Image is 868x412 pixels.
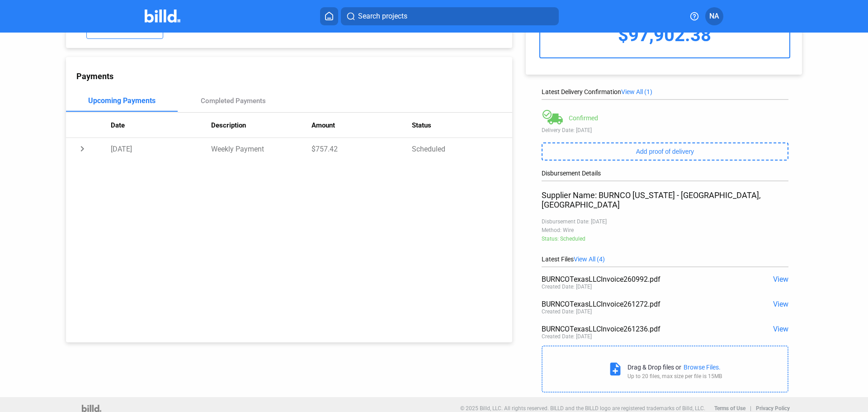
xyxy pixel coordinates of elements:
div: Disbursement Date: [DATE] [542,218,788,225]
div: BURNCOTexasLLCInvoice261272.pdf [542,300,739,308]
th: Description [211,113,311,138]
span: View All (1) [621,88,652,95]
button: Search projects [341,7,559,25]
th: Date [111,113,211,138]
img: logo [82,405,101,412]
td: [DATE] [111,138,211,160]
div: Status: Scheduled [542,236,788,242]
div: Created Date: [DATE] [542,284,592,290]
p: © 2025 Billd, LLC. All rights reserved. BILLD and the BILLD logo are registered trademarks of Bil... [460,405,705,412]
img: Billd Company Logo [145,9,180,23]
div: Confirmed [569,114,598,122]
div: Completed Payments [201,97,266,105]
span: View All (4) [574,256,605,263]
div: Created Date: [DATE] [542,308,592,315]
div: BURNCOTexasLLCInvoice260992.pdf [542,275,739,284]
div: Browse Files. [684,364,721,371]
span: View [773,275,788,284]
div: Created Date: [DATE] [542,333,592,340]
div: Delivery Date: [DATE] [542,127,788,133]
b: Privacy Policy [756,405,790,412]
div: Drag & Drop files or [627,364,681,371]
span: Add proof of delivery [636,148,694,155]
mat-icon: note_add [608,361,623,377]
td: $757.42 [311,138,412,160]
div: Latest Delivery Confirmation [542,88,788,95]
p: | [750,405,751,412]
span: View [773,325,788,333]
th: Amount [311,113,412,138]
span: View [773,300,788,308]
b: Terms of Use [714,405,745,412]
button: NA [705,7,723,25]
div: Up to 20 files, max size per file is 15MB [627,373,722,379]
div: $97,902.38 [540,12,789,57]
div: Payments [76,71,512,81]
div: Method: Wire [542,227,788,233]
div: Disbursement Details [542,170,788,177]
td: Scheduled [412,138,512,160]
div: Latest Files [542,256,788,263]
div: Supplier Name: BURNCO [US_STATE] - [GEOGRAPHIC_DATA], [GEOGRAPHIC_DATA] [542,190,788,209]
span: NA [709,11,719,22]
span: Search projects [358,11,407,22]
div: Upcoming Payments [88,96,156,105]
div: BURNCOTexasLLCInvoice261236.pdf [542,325,739,333]
button: Add proof of delivery [542,142,788,161]
td: Weekly Payment [211,138,311,160]
th: Status [412,113,512,138]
